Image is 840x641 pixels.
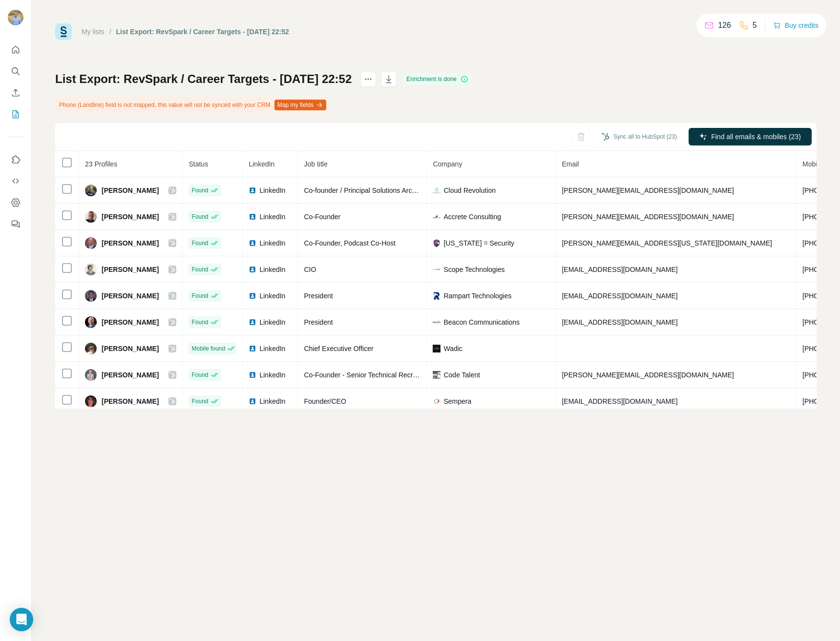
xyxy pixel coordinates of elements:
span: Rampart Technologies [443,291,511,301]
img: LinkedIn logo [249,292,256,300]
span: [EMAIL_ADDRESS][DOMAIN_NAME] [562,292,677,300]
img: Surfe Logo [55,23,72,40]
span: [PERSON_NAME] [102,212,159,222]
span: Sempera [443,396,471,406]
span: [EMAIL_ADDRESS][DOMAIN_NAME] [562,318,677,326]
span: Found [191,212,208,221]
img: company-logo [433,186,441,194]
img: Avatar [85,264,97,275]
div: List Export: RevSpark / Career Targets - [DATE] 22:52 [116,27,289,37]
span: [PERSON_NAME] [102,186,159,195]
span: Status [189,160,208,168]
span: President [304,318,333,326]
span: [PERSON_NAME][EMAIL_ADDRESS][DOMAIN_NAME] [562,213,734,221]
button: Feedback [8,215,23,233]
img: company-logo [433,345,441,352]
img: LinkedIn logo [249,318,256,326]
h1: List Export: RevSpark / Career Targets - [DATE] 22:52 [55,71,352,87]
span: LinkedIn [259,396,285,406]
span: Found [191,371,208,379]
span: LinkedIn [259,212,285,222]
img: LinkedIn logo [249,239,256,247]
span: [PERSON_NAME] [102,238,159,248]
img: Avatar [85,395,97,407]
span: Found [191,397,208,406]
img: LinkedIn logo [249,213,256,221]
img: Avatar [85,185,97,196]
img: company-logo [433,213,441,221]
span: Company [433,160,462,168]
span: Cloud Revolution [443,186,496,195]
span: Beacon Communications [443,317,520,327]
img: Avatar [85,343,97,354]
span: [PERSON_NAME][EMAIL_ADDRESS][US_STATE][DOMAIN_NAME] [562,239,772,247]
li: / [109,27,111,37]
span: LinkedIn [259,291,285,301]
span: Job title [304,160,327,168]
span: [PERSON_NAME] [102,265,159,274]
span: [PERSON_NAME] [102,396,159,406]
button: Map my fields [274,100,326,110]
span: Chief Executive Officer [304,345,373,352]
span: LinkedIn [259,317,285,327]
span: [PERSON_NAME] [102,370,159,380]
span: Wadic [443,344,462,353]
span: Found [191,239,208,248]
span: [PERSON_NAME] [102,291,159,301]
span: LinkedIn [259,370,285,380]
img: company-logo [433,318,441,326]
span: 23 Profiles [85,160,117,168]
img: LinkedIn logo [249,266,256,273]
span: Co-founder / Principal Solutions Architect [304,186,428,194]
img: LinkedIn logo [249,345,256,352]
span: CIO [304,266,316,273]
button: Quick start [8,41,23,59]
img: company-logo [433,292,441,300]
img: LinkedIn logo [249,397,256,405]
span: Found [191,265,208,274]
img: company-logo [433,239,441,247]
img: LinkedIn logo [249,186,256,194]
img: LinkedIn logo [249,371,256,379]
span: Scope Technologies [443,265,504,274]
button: actions [360,71,376,87]
span: Mobile [802,160,822,168]
img: company-logo [433,266,441,273]
span: [PERSON_NAME][EMAIL_ADDRESS][DOMAIN_NAME] [562,186,734,194]
span: President [304,292,333,300]
img: Avatar [85,237,97,249]
img: Avatar [85,211,97,223]
span: [PERSON_NAME][EMAIL_ADDRESS][DOMAIN_NAME] [562,371,734,379]
span: LinkedIn [259,344,285,353]
button: Find all emails & mobiles (23) [689,128,812,145]
span: Find all emails & mobiles (23) [711,132,801,142]
p: 5 [753,20,757,31]
img: company-logo [433,397,441,405]
span: Accrete Consulting [443,212,501,222]
button: Search [8,62,23,80]
img: Avatar [8,10,23,25]
span: Co-Founder, Podcast Co-Host [304,239,396,247]
span: [PERSON_NAME] [102,317,159,327]
button: Dashboard [8,194,23,211]
span: Found [191,291,208,300]
span: [PERSON_NAME] [102,344,159,353]
button: My lists [8,105,23,123]
div: Enrichment is done [403,73,471,85]
div: Open Intercom Messenger [10,608,33,631]
span: [US_STATE] = Security [443,238,514,248]
span: LinkedIn [259,186,285,195]
span: Co-Founder [304,213,340,221]
img: Avatar [85,290,97,302]
span: Email [562,160,579,168]
span: LinkedIn [259,265,285,274]
span: Founder/CEO [304,397,346,405]
img: company-logo [433,371,441,379]
span: Mobile found [191,344,225,353]
span: LinkedIn [259,238,285,248]
span: LinkedIn [249,160,274,168]
span: [EMAIL_ADDRESS][DOMAIN_NAME] [562,397,677,405]
img: Avatar [85,369,97,381]
span: Found [191,186,208,195]
img: Avatar [85,316,97,328]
